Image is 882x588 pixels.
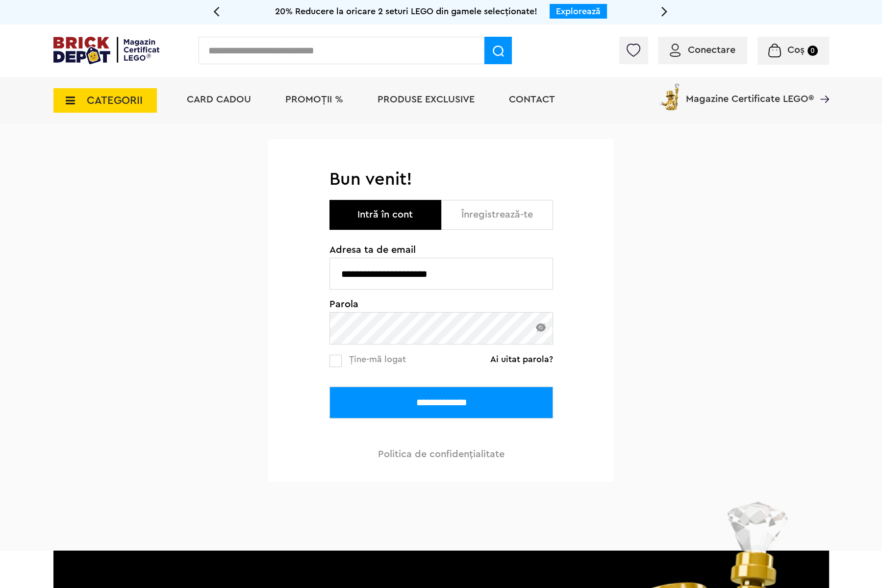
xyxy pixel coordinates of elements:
a: Produse exclusive [378,95,475,104]
a: Politica de confidenţialitate [378,449,504,459]
span: Ține-mă logat [349,355,406,364]
span: Parola [329,299,553,309]
span: CATEGORII [87,95,143,106]
h1: Bun venit! [329,169,553,190]
span: Adresa ta de email [329,245,553,255]
a: Contact [509,95,555,104]
button: Înregistrează-te [441,200,553,230]
span: Coș [787,45,805,55]
span: Magazine Certificate LEGO® [686,81,814,104]
a: Conectare [670,45,735,55]
button: Intră în cont [329,200,441,230]
span: 20% Reducere la oricare 2 seturi LEGO din gamele selecționate! [275,7,537,16]
a: PROMOȚII % [285,95,343,104]
small: 0 [807,46,818,56]
a: Card Cadou [187,95,251,104]
a: Explorează [556,7,601,16]
a: Ai uitat parola? [490,354,553,364]
a: Magazine Certificate LEGO® [814,81,829,91]
span: Conectare [688,45,735,55]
